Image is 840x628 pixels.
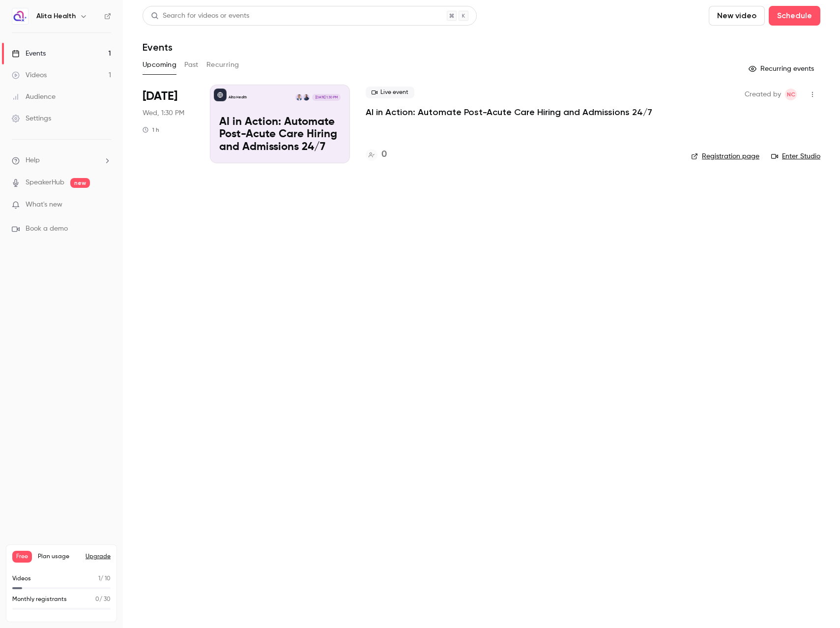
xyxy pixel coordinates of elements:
[12,114,51,123] div: Settings
[12,155,111,166] li: help-dropdown-opener
[303,94,310,101] img: Brett Seidita
[366,148,387,161] a: 0
[70,178,90,188] span: new
[771,151,820,161] a: Enter Studio
[12,551,32,563] span: Free
[36,11,76,21] h6: Alita Health
[366,106,652,118] a: AI in Action: Automate Post-Acute Care Hiring and Admissions 24/7
[184,57,199,73] button: Past
[143,126,159,134] div: 1 h
[26,200,62,210] span: What's new
[691,151,759,161] a: Registration page
[38,553,80,561] span: Plan usage
[744,61,820,77] button: Recurring events
[98,574,111,583] p: / 10
[787,89,795,100] span: NC
[143,89,177,104] span: [DATE]
[219,116,341,154] p: AI in Action: Automate Post-Acute Care Hiring and Admissions 24/7
[143,85,194,163] div: Oct 8 Wed, 1:30 PM (America/New York)
[366,87,414,98] span: Live event
[12,574,31,583] p: Videos
[12,49,46,59] div: Events
[98,576,100,582] span: 1
[26,178,64,188] a: SpeakerHub
[745,89,781,100] span: Created by
[295,94,302,101] img: Matt Rosa
[95,595,111,604] p: / 30
[785,89,797,100] span: Naor Chazan
[143,57,176,73] button: Upcoming
[12,92,56,102] div: Audience
[12,595,67,604] p: Monthly registrants
[143,108,184,118] span: Wed, 1:30 PM
[206,57,239,73] button: Recurring
[12,8,28,24] img: Alita Health
[229,95,247,100] p: Alita Health
[86,553,111,561] button: Upgrade
[26,155,40,166] span: Help
[381,148,387,161] h4: 0
[95,597,99,602] span: 0
[26,224,68,234] span: Book a demo
[210,85,350,163] a: AI in Action: Automate Post-Acute Care Hiring and Admissions 24/7Alita HealthBrett SeiditaMatt Ro...
[709,6,765,26] button: New video
[151,11,249,21] div: Search for videos or events
[769,6,820,26] button: Schedule
[143,41,173,53] h1: Events
[312,94,340,101] span: [DATE] 1:30 PM
[12,70,47,80] div: Videos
